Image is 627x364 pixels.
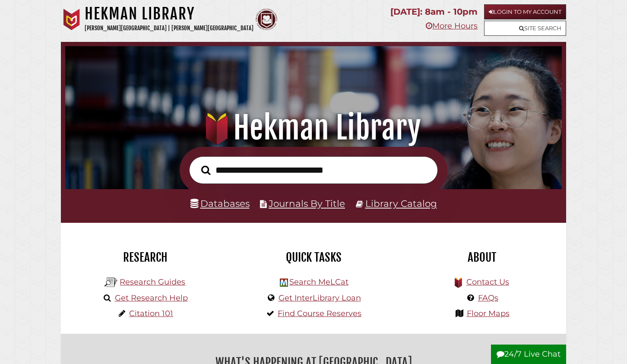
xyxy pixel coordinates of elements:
[67,250,223,265] h2: Research
[404,250,560,265] h2: About
[484,21,566,36] a: Site Search
[197,163,215,177] button: Search
[104,276,117,289] img: Hekman Library Logo
[120,277,185,287] a: Research Guides
[478,293,498,303] a: FAQs
[61,9,82,30] img: Calvin University
[484,4,566,19] a: Login to My Account
[75,109,552,147] h1: Hekman Library
[190,198,250,209] a: Databases
[390,4,478,19] p: [DATE]: 8am - 10pm
[85,23,253,33] p: [PERSON_NAME][GEOGRAPHIC_DATA] | [PERSON_NAME][GEOGRAPHIC_DATA]
[236,250,391,265] h2: Quick Tasks
[466,277,509,287] a: Contact Us
[201,165,211,175] i: Search
[279,293,361,303] a: Get InterLibrary Loan
[467,309,510,318] a: Floor Maps
[289,277,348,287] a: Search MeLCat
[365,198,437,209] a: Library Catalog
[280,279,288,287] img: Hekman Library Logo
[85,4,253,23] h1: Hekman Library
[129,309,173,318] a: Citation 101
[256,9,277,30] img: Calvin Theological Seminary
[426,21,478,31] a: More Hours
[278,309,361,318] a: Find Course Reserves
[269,198,345,209] a: Journals By Title
[115,293,188,303] a: Get Research Help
